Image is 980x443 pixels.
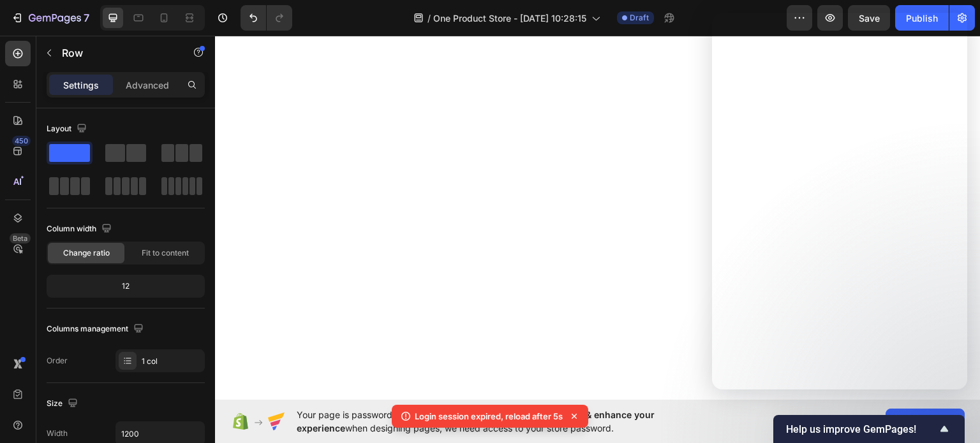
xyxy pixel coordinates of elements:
span: Help us improve GemPages! [786,423,937,435]
p: Settings [63,78,99,92]
div: Beta [10,233,31,243]
div: 12 [49,277,202,295]
div: Order [47,355,68,367]
p: 7 [84,10,89,25]
div: Publish [906,11,938,25]
iframe: Intercom live chat [712,13,967,389]
span: / [427,11,431,25]
div: Size [47,395,80,412]
div: 450 [12,136,31,146]
p: Row [62,45,170,61]
span: Fit to content [142,247,189,259]
button: 7 [5,5,95,31]
span: Change ratio [63,247,110,259]
span: Draft [630,12,649,24]
div: Layout [47,120,89,138]
p: Login session expired, reload after 5s [415,410,563,423]
button: Show survey - Help us improve GemPages! [786,421,952,437]
span: One Product Store - [DATE] 10:28:15 [433,11,586,25]
div: Column width [47,221,114,238]
p: Advanced [126,78,169,92]
span: Your page is password protected. To when designing pages, we need access to your store password. [297,408,704,435]
div: 1 col [142,356,202,367]
div: Width [47,428,68,439]
button: Publish [895,5,949,31]
button: Save [848,5,890,31]
button: Allow access [886,409,965,434]
iframe: Intercom live chat [937,381,967,411]
iframe: Design area [215,36,980,400]
div: Undo/Redo [241,5,292,31]
div: Columns management [47,321,146,338]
